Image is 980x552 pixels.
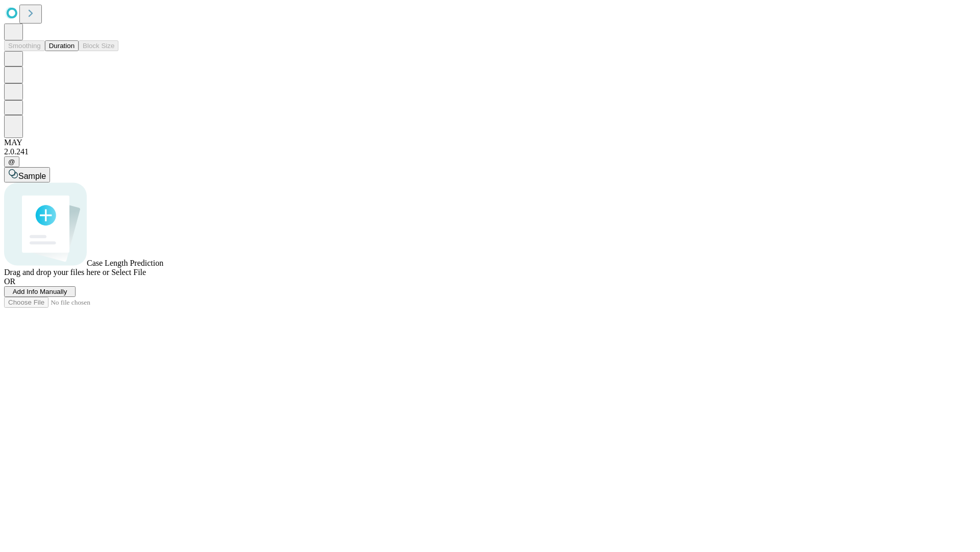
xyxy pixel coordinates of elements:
[4,268,109,277] span: Drag and drop your files here or
[4,40,45,51] button: Smoothing
[4,286,76,297] button: Add Info Manually
[8,158,15,166] span: @
[13,288,67,295] span: Add Info Manually
[4,147,976,156] div: 2.0.241
[18,172,46,180] span: Sample
[4,167,50,182] button: Sample
[45,40,79,51] button: Duration
[79,40,118,51] button: Block Size
[4,156,19,167] button: @
[87,259,163,267] span: Case Length Prediction
[4,277,15,286] span: OR
[4,138,976,147] div: MAY
[111,268,146,277] span: Select File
